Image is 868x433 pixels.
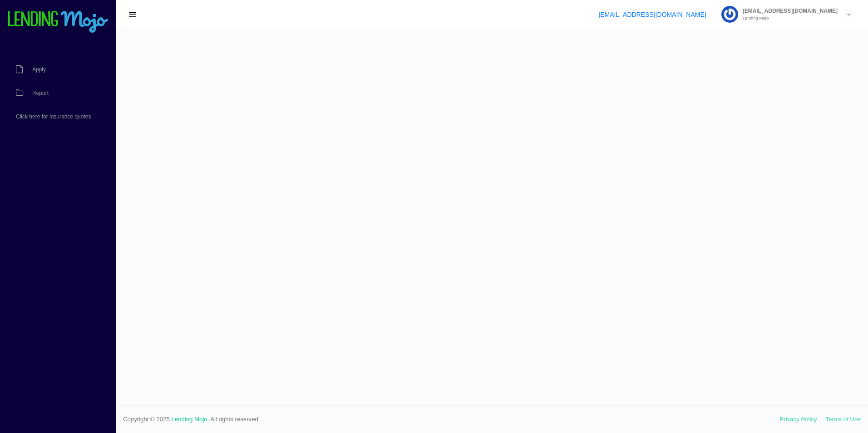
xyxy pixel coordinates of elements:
span: Apply [32,67,46,72]
small: Lending Mojo [738,16,838,20]
span: Report [32,90,49,96]
img: Profile image [721,6,738,23]
span: [EMAIL_ADDRESS][DOMAIN_NAME] [738,8,838,14]
a: Terms of Use [825,416,861,423]
a: [EMAIL_ADDRESS][DOMAIN_NAME] [598,11,706,18]
a: Lending Mojo [172,416,207,423]
a: Privacy Policy [780,416,817,423]
span: Click here for insurance quotes [16,114,91,119]
img: logo-small.png [7,11,109,34]
span: Copyright © 2025. . All rights reserved. [123,415,780,424]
